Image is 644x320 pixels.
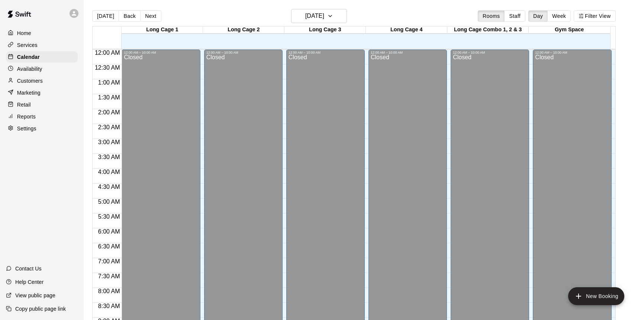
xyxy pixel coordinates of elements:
[6,123,78,134] a: Settings
[96,199,122,205] span: 5:00 AM
[6,99,78,110] a: Retail
[96,273,122,279] span: 7:30 AM
[17,113,36,120] p: Reports
[17,53,40,61] p: Calendar
[291,9,347,23] button: [DATE]
[289,51,363,54] div: 12:00 AM – 10:00 AM
[92,10,119,22] button: [DATE]
[366,26,447,34] div: Long Cage 4
[6,87,78,98] a: Marketing
[96,79,122,86] span: 1:00 AM
[305,11,324,21] h6: [DATE]
[6,63,78,75] a: Availability
[96,184,122,190] span: 4:30 AM
[96,109,122,115] span: 2:00 AM
[15,305,66,313] p: Copy public page link
[119,10,141,22] button: Back
[93,50,122,56] span: 12:00 AM
[574,10,615,22] button: Filter View
[93,64,122,71] span: 12:30 AM
[17,65,42,73] p: Availability
[371,51,445,54] div: 12:00 AM – 10:00 AM
[17,101,31,108] p: Retail
[122,26,203,34] div: Long Cage 1
[6,75,78,86] a: Customers
[96,228,122,235] span: 6:00 AM
[96,303,122,309] span: 8:30 AM
[15,292,55,299] p: View public page
[96,94,122,101] span: 1:30 AM
[529,26,610,34] div: Gym Space
[17,77,43,85] p: Customers
[96,169,122,175] span: 4:00 AM
[447,26,529,34] div: Long Cage Combo 1, 2 & 3
[528,10,548,22] button: Day
[568,287,624,305] button: add
[15,278,44,286] p: Help Center
[96,243,122,250] span: 6:30 AM
[535,51,609,54] div: 12:00 AM – 10:00 AM
[124,51,198,54] div: 12:00 AM – 10:00 AM
[96,139,122,145] span: 3:00 AM
[478,10,505,22] button: Rooms
[17,41,38,49] p: Services
[96,288,122,294] span: 8:00 AM
[206,51,280,54] div: 12:00 AM – 10:00 AM
[284,26,366,34] div: Long Cage 3
[96,154,122,160] span: 3:30 AM
[17,125,36,132] p: Settings
[6,111,78,122] a: Reports
[547,10,571,22] button: Week
[140,10,161,22] button: Next
[17,29,31,37] p: Home
[203,26,284,34] div: Long Cage 2
[96,124,122,130] span: 2:30 AM
[96,258,122,264] span: 7:00 AM
[17,89,41,96] p: Marketing
[15,265,42,272] p: Contact Us
[6,28,78,39] a: Home
[96,213,122,220] span: 5:30 AM
[504,10,525,22] button: Staff
[6,51,78,63] a: Calendar
[453,51,527,54] div: 12:00 AM – 10:00 AM
[6,39,78,51] a: Services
